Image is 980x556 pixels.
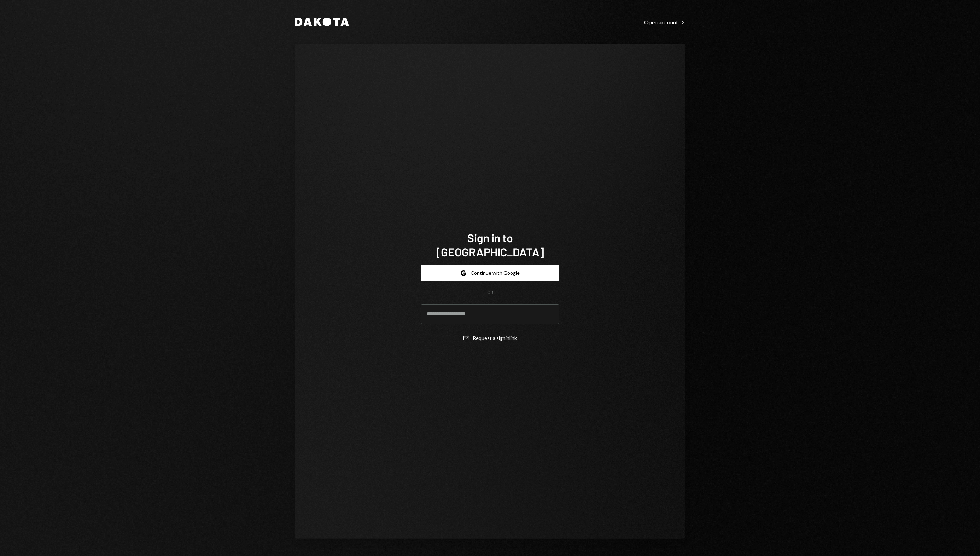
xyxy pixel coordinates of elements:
button: Request a signinlink [421,330,559,346]
button: Continue with Google [421,265,559,281]
h1: Sign in to [GEOGRAPHIC_DATA] [421,231,559,259]
div: OR [487,290,493,296]
div: Open account [644,19,685,26]
a: Open account [644,18,685,26]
